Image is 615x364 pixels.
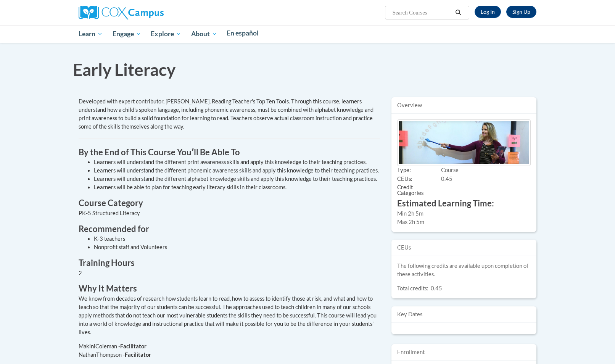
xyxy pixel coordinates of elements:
[453,8,464,17] button: Search
[94,235,380,243] li: K-3 teachers
[79,223,380,235] h3: Recommended for
[79,270,82,276] value: 2
[391,306,536,323] div: Key Dates
[397,175,441,184] span: CEUs:
[392,8,453,17] input: Search Courses
[397,166,441,175] span: Type:
[74,25,108,43] a: Learn
[79,283,380,295] h3: Why It Matters
[506,6,536,18] a: Register
[94,183,380,192] li: Learners will be able to plan for teaching early literacy skills in their classrooms.
[79,351,380,359] div: NathanThompson -
[186,25,222,43] a: About
[397,284,531,293] div: Total credits: 0.45
[79,197,380,209] h3: Course Category
[391,240,536,256] div: CEUs
[94,175,380,183] li: Learners will understand the different alphabet knowledge skills and apply this knowledge to thei...
[94,243,380,251] li: Nonprofit staff and Volunteers
[475,6,501,18] a: Log In
[227,29,259,37] span: En español
[79,295,380,337] p: We know from decades of research how students learn to read, how to assess to identify those at r...
[94,158,380,166] li: Learners will understand the different print awareness skills and apply this knowledge to their t...
[125,351,151,358] b: Facilitator
[108,25,146,43] a: Engage
[79,147,380,158] h3: By the End of This Course Youʹll Be Able To
[79,97,380,131] div: Developed with expert contributor, [PERSON_NAME], Reading Teacher's Top Ten Tools. Through this c...
[397,119,531,166] img: Image of Course
[79,9,164,15] a: Cox Campus
[397,218,531,226] div: Max 2h 5m
[120,343,147,350] b: Facilitator
[146,25,186,43] a: Explore
[73,60,175,79] span: Early Literacy
[397,209,531,218] div: Min 2h 5m
[397,184,441,198] span: Credit Categories
[79,29,103,39] span: Learn
[222,25,264,41] a: En español
[79,342,380,351] div: MakiniColeman -
[79,210,140,216] value: PK-5 Structured Literacy
[94,166,380,175] li: Learners will understand the different phonemic awareness skills and apply this knowledge to thei...
[391,97,536,114] div: Overview
[391,344,536,361] div: Enrollment
[191,29,217,39] span: About
[67,25,548,43] div: Main menu
[397,198,531,209] h3: Estimated Learning Time:
[441,167,459,173] span: Course
[441,176,452,182] span: 0.45
[113,29,141,39] span: Engage
[79,257,380,269] h3: Training Hours
[455,10,462,16] i: 
[151,29,181,39] span: Explore
[79,6,164,19] img: Cox Campus
[397,262,531,279] p: The following credits are available upon completion of these activities.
